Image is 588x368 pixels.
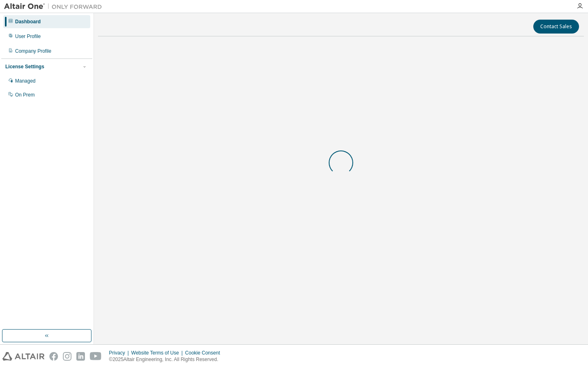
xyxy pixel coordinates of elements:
[76,352,85,361] img: linkedin.svg
[63,352,71,361] img: instagram.svg
[5,63,44,70] div: License Settings
[15,78,36,84] div: Managed
[15,18,41,25] div: Dashboard
[2,352,45,361] img: altair_logo.svg
[15,48,51,54] div: Company Profile
[15,33,41,40] div: User Profile
[131,350,185,356] div: Website Terms of Use
[4,2,106,11] img: Altair One
[185,350,225,356] div: Cookie Consent
[109,356,225,363] p: © 2025 Altair Engineering, Inc. All Rights Reserved.
[90,352,102,361] img: youtube.svg
[109,350,131,356] div: Privacy
[49,352,58,361] img: facebook.svg
[533,20,579,34] button: Contact Sales
[15,92,35,98] div: On Prem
